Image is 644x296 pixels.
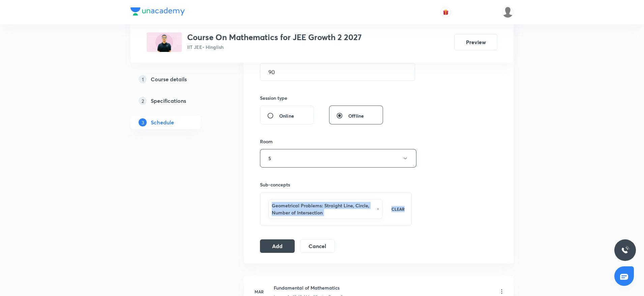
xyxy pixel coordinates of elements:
p: IIT JEE • Hinglish [187,43,362,51]
button: Cancel [300,239,335,253]
button: avatar [440,7,451,18]
p: CLEAR [391,206,405,212]
a: Company Logo [130,7,185,17]
a: 1Course details [130,72,222,86]
img: avatar [443,9,449,15]
h6: Fundamental of Mathematics [274,284,343,291]
h6: Session type [260,94,287,101]
button: Add [260,239,295,253]
img: ttu [621,246,629,254]
h5: Specifications [151,97,186,105]
span: Online [279,112,294,119]
a: 2Specifications [130,94,222,108]
img: 1F592609-81FF-4AF8-A595-D79AB059092A_plus.png [147,32,182,52]
h6: Room [260,138,273,145]
button: 5 [260,149,416,168]
h3: Course On Mathematics for JEE Growth 2 2027 [187,32,362,42]
h5: Schedule [151,118,174,126]
p: 3 [139,118,147,126]
p: 1 [139,75,147,83]
h6: Mar [252,289,266,295]
img: Company Logo [130,7,185,16]
h6: Sub-concepts [260,181,412,188]
img: Shivank [502,6,514,18]
button: Preview [454,34,497,50]
span: Offline [348,112,364,119]
input: 90 [260,63,415,81]
h5: Course details [151,75,187,83]
p: 2 [139,97,147,105]
h6: Geometrical Problems: Straight Line, Circle, Number of Intersection [272,202,373,216]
